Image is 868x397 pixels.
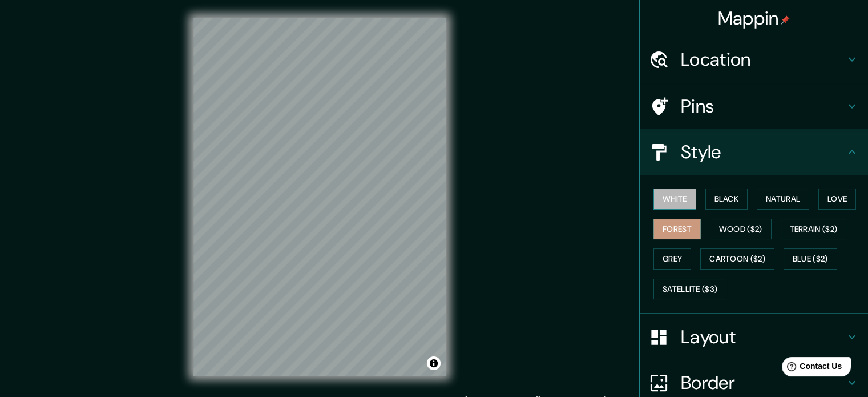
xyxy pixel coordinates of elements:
button: Cartoon ($2) [700,248,774,270]
img: pin-icon.png [781,15,790,25]
h4: Style [681,141,845,163]
h4: Mappin [718,7,790,30]
button: Blue ($2) [784,248,837,270]
canvas: Map [193,18,446,376]
h4: Layout [681,326,845,348]
iframe: Help widget launcher [766,352,855,384]
button: Forest [653,219,701,240]
div: Style [640,129,868,175]
div: Location [640,37,868,82]
h4: Location [681,48,845,71]
h4: Pins [681,95,845,118]
h4: Border [681,371,845,394]
button: Love [818,189,856,210]
button: White [653,189,696,210]
button: Satellite ($3) [653,279,726,300]
button: Terrain ($2) [781,219,847,240]
button: Wood ($2) [710,219,772,240]
button: Toggle attribution [427,356,441,370]
button: Black [705,189,748,210]
button: Natural [757,189,809,210]
div: Pins [640,83,868,129]
div: Layout [640,314,868,360]
button: Grey [653,248,691,270]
